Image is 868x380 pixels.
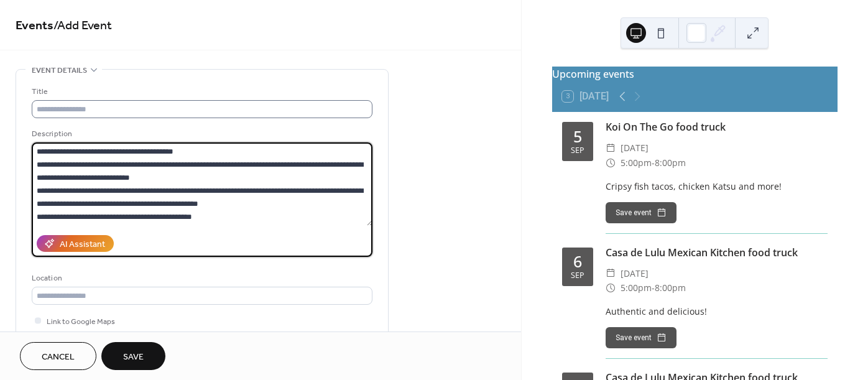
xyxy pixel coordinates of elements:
span: - [652,155,655,170]
span: [DATE] [621,141,649,155]
div: Sep [571,272,584,280]
span: / Add Event [53,14,112,38]
div: ​ [606,280,616,295]
div: Authentic and delicious! [606,305,828,318]
span: - [652,280,655,295]
button: Save event [606,202,676,223]
div: Location [32,272,370,285]
div: Cripsy fish tacos, chicken Katsu and more! [606,180,828,193]
button: Save event [606,327,676,348]
div: Sep [571,147,584,155]
div: 6 [573,254,582,269]
span: Link to Google Maps [47,315,115,328]
div: Casa de Lulu Mexican Kitchen food truck [606,245,828,260]
div: AI Assistant [60,238,105,251]
div: ​ [606,266,616,281]
span: 5:00pm [621,280,652,295]
span: 8:00pm [655,280,686,295]
button: AI Assistant [37,235,114,252]
div: Koi On The Go food truck [606,119,828,134]
div: ​ [606,155,616,170]
span: 8:00pm [655,155,686,170]
span: Cancel [42,351,75,364]
span: [DATE] [621,266,649,281]
span: Save [123,351,144,364]
div: Title [32,85,370,98]
div: 5 [573,129,582,144]
div: ​ [606,141,616,155]
button: Save [101,342,165,370]
span: Event details [32,64,87,77]
span: 5:00pm [621,155,652,170]
a: Events [16,14,53,38]
div: Upcoming events [552,67,838,81]
button: Cancel [20,342,96,370]
div: Description [32,127,370,141]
